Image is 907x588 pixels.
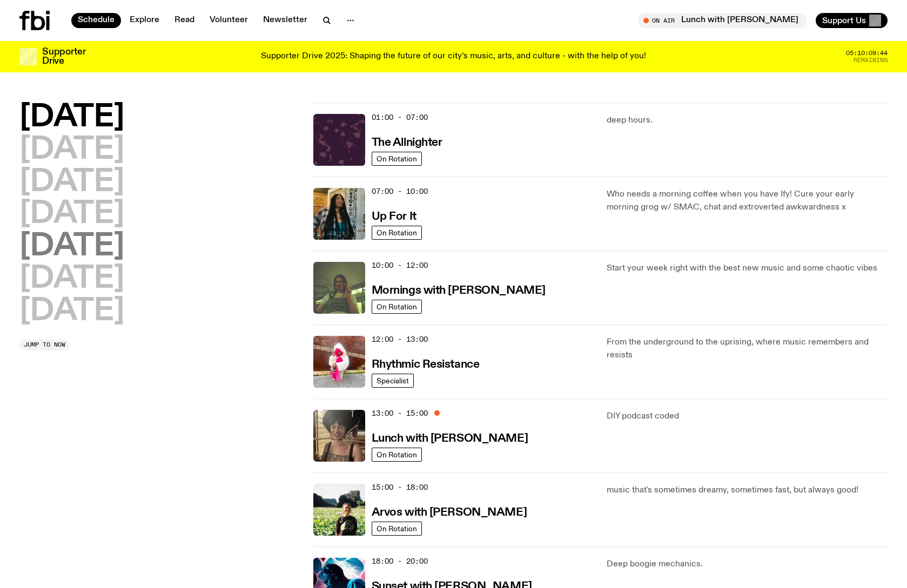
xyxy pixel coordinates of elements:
a: The Allnighter [372,135,442,148]
img: Attu crouches on gravel in front of a brown wall. They are wearing a white fur coat with a hood, ... [313,336,365,388]
a: Up For It [372,209,416,222]
p: DIY podcast coded [607,410,888,423]
h3: Up For It [372,211,416,222]
a: On Rotation [372,226,422,240]
button: Support Us [816,13,888,28]
p: Who needs a morning coffee when you have Ify! Cure your early morning grog w/ SMAC, chat and extr... [607,188,888,214]
button: [DATE] [19,199,124,229]
span: 05:10:09:44 [846,50,888,56]
span: 15:00 - 18:00 [372,482,428,492]
img: Ify - a Brown Skin girl with black braided twists, looking up to the side with her tongue stickin... [313,188,365,240]
span: On Rotation [377,524,417,532]
p: From the underground to the uprising, where music remembers and resists [607,336,888,362]
button: [DATE] [19,296,124,327]
a: Volunteer [203,13,254,28]
a: Arvos with [PERSON_NAME] [372,505,527,518]
a: On Rotation [372,522,422,536]
p: Start your week right with the best new music and some chaotic vibes [607,262,888,275]
span: Specialist [377,376,409,384]
span: Jump to now [24,342,65,348]
span: 10:00 - 12:00 [372,260,428,271]
img: Bri is smiling and wearing a black t-shirt. She is standing in front of a lush, green field. Ther... [313,484,365,536]
button: Jump to now [19,340,70,350]
button: [DATE] [19,135,124,165]
img: Jim Kretschmer in a really cute outfit with cute braids, standing on a train holding up a peace s... [313,262,365,314]
a: Newsletter [257,13,314,28]
span: 12:00 - 13:00 [372,334,428,344]
a: On Rotation [372,448,422,462]
p: Supporter Drive 2025: Shaping the future of our city’s music, arts, and culture - with the help o... [261,52,646,62]
button: [DATE] [19,232,124,262]
a: Rhythmic Resistance [372,357,480,370]
button: On AirLunch with [PERSON_NAME] [638,13,807,28]
p: Deep boogie mechanics. [607,558,888,571]
span: 07:00 - 10:00 [372,186,428,197]
span: Remaining [854,57,888,63]
p: music that's sometimes dreamy, sometimes fast, but always good! [607,484,888,497]
button: [DATE] [19,103,124,133]
h3: The Allnighter [372,137,442,148]
a: Specialist [372,374,414,388]
span: Support Us [822,16,866,25]
span: On Rotation [377,302,417,310]
span: On Rotation [377,154,417,163]
a: Mornings with [PERSON_NAME] [372,283,546,296]
h3: Mornings with [PERSON_NAME] [372,285,546,296]
h3: Supporter Drive [42,48,85,66]
button: [DATE] [19,264,124,294]
span: On Rotation [377,228,417,236]
a: Lunch with [PERSON_NAME] [372,431,528,444]
a: On Rotation [372,152,422,166]
a: On Rotation [372,300,422,314]
a: Explore [123,13,166,28]
a: Schedule [71,13,121,28]
span: 01:00 - 07:00 [372,112,428,123]
span: 18:00 - 20:00 [372,556,428,566]
h3: Arvos with [PERSON_NAME] [372,507,527,518]
span: On Rotation [377,450,417,458]
button: [DATE] [19,167,124,198]
span: 13:00 - 15:00 [372,408,428,418]
h3: Lunch with [PERSON_NAME] [372,433,528,444]
p: deep hours. [607,114,888,127]
a: Read [168,13,201,28]
h3: Rhythmic Resistance [372,359,480,370]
